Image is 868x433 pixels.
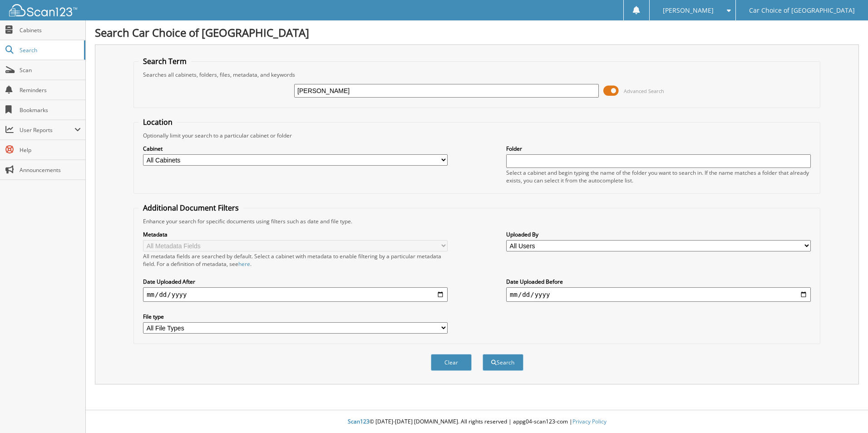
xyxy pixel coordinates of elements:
[138,203,243,213] legend: Additional Document Filters
[143,145,448,153] label: Cabinet
[506,278,811,285] label: Date Uploaded Before
[138,71,815,79] div: Searches all cabinets, folders, files, metadata, and keywords
[143,287,448,302] input: start
[20,26,81,34] span: Cabinets
[238,260,250,268] a: here
[506,231,811,238] label: Uploaded By
[572,418,607,425] a: Privacy Policy
[20,86,81,94] span: Reminders
[20,106,81,114] span: Bookmarks
[506,287,811,302] input: end
[506,169,811,184] div: Select a cabinet and begin typing the name of the folder you want to search in. If the name match...
[9,4,77,16] img: scan123-logo-white.svg
[663,8,714,13] span: [PERSON_NAME]
[138,132,815,139] div: Optionally limit your search to a particular cabinet or folder
[138,56,191,66] legend: Search Term
[138,117,177,127] legend: Location
[143,252,448,268] div: All metadata fields are searched by default. Select a cabinet with metadata to enable filtering b...
[138,217,815,225] div: Enhance your search for specific documents using filters such as date and file type.
[20,166,81,174] span: Announcements
[143,231,448,238] label: Metadata
[143,313,448,320] label: File type
[20,146,81,154] span: Help
[20,66,81,74] span: Scan
[95,25,859,40] h1: Search Car Choice of [GEOGRAPHIC_DATA]
[483,354,523,371] button: Search
[749,8,855,13] span: Car Choice of [GEOGRAPHIC_DATA]
[624,88,664,94] span: Advanced Search
[143,278,448,285] label: Date Uploaded After
[86,411,868,433] div: © [DATE]-[DATE] [DOMAIN_NAME]. All rights reserved | appg04-scan123-com |
[20,126,74,134] span: User Reports
[506,145,811,153] label: Folder
[431,354,472,371] button: Clear
[20,46,79,54] span: Search
[348,418,370,425] span: Scan123
[823,389,868,433] iframe: Chat Widget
